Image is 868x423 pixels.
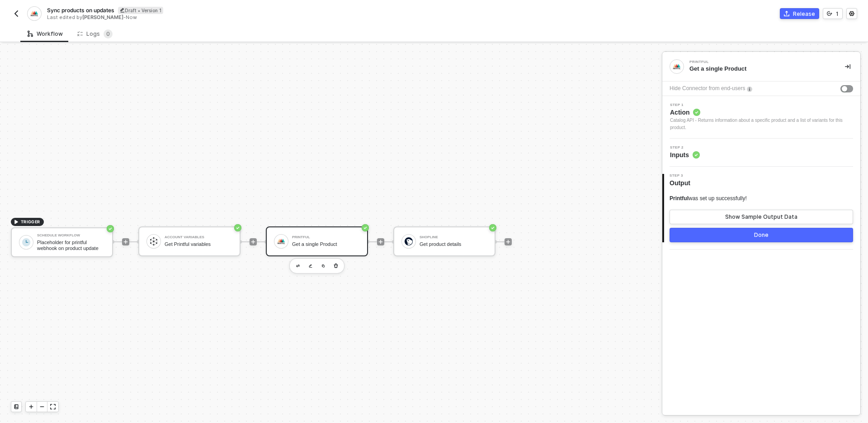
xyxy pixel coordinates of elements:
[662,146,860,159] div: Step 2Inputs
[725,213,797,221] div: Show Sample Output Data
[165,241,232,247] div: Get Printful variables
[22,238,30,246] img: icon
[670,195,747,202] div: was set up successfully!
[292,260,303,271] button: edit-cred
[662,103,860,131] div: Step 1Action Catalog API - Returns information about a specific product and a list of variants fo...
[689,60,825,64] div: Printful
[234,224,241,231] span: icon-success-page
[21,218,40,226] span: TRIGGER
[378,239,383,245] span: icon-play
[30,10,38,18] img: integration-icon
[662,174,860,242] div: Step 3Output Printfulwas set up successfully!Show Sample Output DataDone
[673,62,681,71] img: integration-icon
[14,219,19,225] span: icon-play
[784,11,789,16] span: icon-commerce
[670,195,689,202] span: Printful
[165,236,232,239] div: Account Variables
[670,210,853,224] button: Show Sample Output Data
[670,228,853,242] button: Done
[318,260,329,271] button: copy-block
[780,8,819,19] button: Release
[405,237,413,245] img: icon
[39,404,45,409] span: icon-minus
[150,237,158,245] img: icon
[77,29,113,38] div: Logs
[123,239,128,245] span: icon-play
[309,264,312,268] img: edit-cred
[670,103,853,107] span: Step 1
[827,11,832,16] span: icon-versioning
[104,29,113,38] sup: 0
[747,87,752,92] img: icon-info
[489,224,496,231] span: icon-success-page
[689,65,830,73] div: Get a single Product
[823,8,843,19] button: 1
[849,11,854,16] span: icon-settings
[670,117,853,131] div: Catalog API - Returns information about a specific product and a list of variants for this product.
[47,14,433,21] div: Last edited by - Now
[420,236,487,239] div: Shopline
[292,236,360,239] div: Printful
[118,7,163,14] div: Draft • Version 1
[845,64,850,69] span: icon-collapse-right
[305,260,316,271] button: edit-cred
[47,6,114,14] span: Sync products on updates
[670,108,853,117] span: Action
[292,241,360,247] div: Get a single Product
[670,178,694,187] span: Output
[37,240,105,251] div: Placeholder for printful webhook on product update
[82,14,123,20] span: [PERSON_NAME]
[670,150,700,159] span: Inputs
[505,239,511,245] span: icon-play
[754,231,769,239] div: Done
[420,241,487,247] div: Get product details
[793,10,815,18] div: Release
[250,239,256,245] span: icon-play
[37,234,105,237] div: Schedule Workflow
[28,30,63,38] div: Workflow
[277,237,285,245] img: icon
[50,404,56,409] span: icon-expand
[362,224,369,231] span: icon-success-page
[296,264,300,268] img: edit-cred
[11,8,22,19] button: back
[28,404,34,409] span: icon-play
[120,8,125,13] span: icon-edit
[670,84,745,93] div: Hide Connector from end-users
[321,264,325,268] img: copy-block
[670,174,694,178] span: Step 3
[836,10,839,18] div: 1
[107,225,114,232] span: icon-success-page
[13,10,20,17] img: back
[670,146,700,149] span: Step 2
